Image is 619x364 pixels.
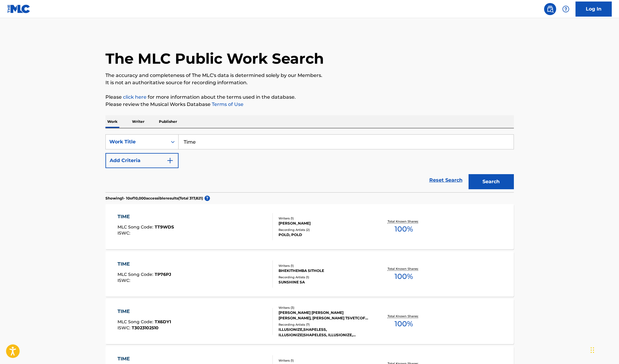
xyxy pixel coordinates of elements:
div: ILLUSIONIZE,SHAPELESS, ILLUSIONIZE|SHAPELESS, ILLUSIONIZE, SHAPELESS, ILLUSIONIZE,SHAPELESS, SHAP... [279,327,370,338]
div: Drag [591,341,594,359]
a: Terms of Use [211,101,243,107]
button: Search [469,174,514,189]
span: T3023102510 [132,325,159,330]
button: Add Criteria [105,153,179,168]
a: click here [123,94,147,100]
p: The accuracy and completeness of The MLC's data is determined solely by our Members. [105,72,514,79]
a: Reset Search [426,174,466,187]
p: Please review the Musical Works Database [105,101,514,108]
img: MLC Logo [7,5,31,13]
span: TP76PJ [155,272,171,277]
div: [PERSON_NAME] [PERSON_NAME] [PERSON_NAME], [PERSON_NAME] TSVETCOFF [PERSON_NAME] [279,310,370,321]
div: Writers ( 1 ) [279,358,370,363]
a: TIMEMLC Song Code:TX6DY1ISWC:T3023102510Writers (3)[PERSON_NAME] [PERSON_NAME] [PERSON_NAME], [PE... [105,299,514,344]
div: POLD, POLD [279,232,370,238]
span: TX6DY1 [155,319,171,324]
h1: The MLC Public Work Search [105,49,324,68]
div: SUNSHINE SA [279,279,370,285]
p: Showing 1 - 10 of 10,000 accessible results (Total 317,821 ) [105,196,203,201]
span: MLC Song Code : [118,224,155,230]
div: TIME [118,355,171,362]
span: 100 % [395,224,413,235]
img: 9d2ae6d4665cec9f34b9.svg [166,157,174,164]
div: Writers ( 3 ) [279,305,370,310]
div: Writers ( 1 ) [279,263,370,268]
div: Recording Artists ( 1 ) [279,275,370,279]
span: ISWC : [118,230,132,236]
p: It is not an authoritative source for recording information. [105,79,514,86]
a: Public Search [544,3,556,15]
div: TIME [118,308,171,315]
span: 100 % [395,271,413,282]
span: MLC Song Code : [118,272,155,277]
div: TIME [118,213,174,220]
p: Publisher [157,115,179,128]
span: ? [205,196,210,201]
span: 100 % [395,318,413,329]
div: Writers ( 1 ) [279,216,370,221]
div: Recording Artists ( 7 ) [279,322,370,327]
form: Search Form [105,134,514,192]
p: Total Known Shares: [388,314,420,318]
div: Help [560,3,572,15]
p: Total Known Shares: [388,219,420,224]
div: BHEKITHEMBA SITHOLE [279,268,370,273]
div: TIME [118,260,171,268]
p: Writer [130,115,146,128]
a: TIMEMLC Song Code:TP76PJISWC:Writers (1)BHEKITHEMBA SITHOLERecording Artists (1)SUNSHINE SATotal ... [105,251,514,297]
div: Recording Artists ( 2 ) [279,228,370,232]
span: ISWC : [118,325,132,330]
div: Work Title [109,138,164,145]
img: help [562,5,569,13]
a: Log In [575,2,612,17]
a: TIMEMLC Song Code:TT9WDSISWC:Writers (1)[PERSON_NAME]Recording Artists (2)POLD, POLDTotal Known S... [105,204,514,249]
span: TT9WDS [155,224,174,230]
p: Total Known Shares: [388,267,420,271]
p: Work [105,115,119,128]
span: MLC Song Code : [118,319,155,324]
iframe: Chat Widget [589,335,619,364]
img: search [546,5,554,13]
div: [PERSON_NAME] [279,221,370,226]
span: ISWC : [118,278,132,283]
p: Please for more information about the terms used in the database. [105,94,514,101]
